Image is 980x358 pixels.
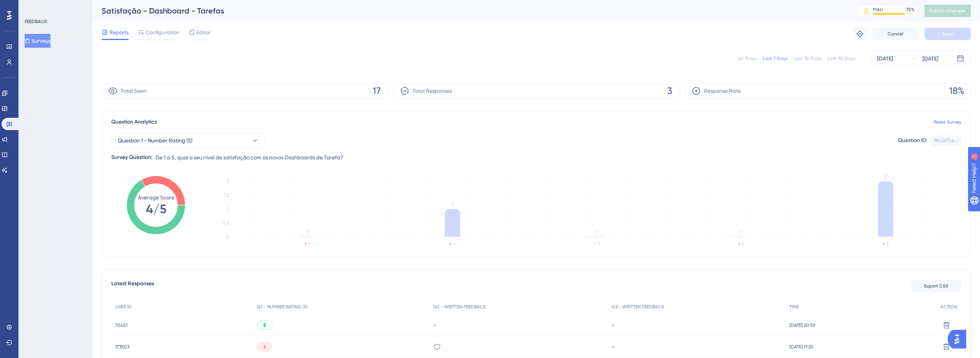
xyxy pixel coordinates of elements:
[373,85,381,97] span: 17
[121,86,146,95] span: Total Seen
[884,174,887,181] tspan: 2
[25,34,50,48] button: Surveys
[227,179,229,184] tspan: 2
[433,304,486,310] span: Q2 - WRITTEN FEEDBACK
[940,304,957,310] span: ACTION
[102,5,838,16] div: Satisfação - Dashboard - Tarefas
[949,85,964,97] span: 18%
[742,241,744,246] text: 4
[111,153,152,162] div: Survey Question:
[146,28,179,37] span: Configuration
[911,280,961,292] button: Export CSV
[111,279,154,293] span: Latest Responses
[223,220,229,226] tspan: 0.5
[433,321,603,329] div: -
[934,119,961,125] a: Reset Survey
[115,322,127,328] span: 70451
[156,153,343,162] span: De 1 a 5, qual o seu nível de satisfação com os novos Dashboards de Tarefa?
[453,241,455,246] text: 2
[228,206,229,212] tspan: 1
[873,7,883,13] div: MAU
[924,283,948,289] span: Export CSV
[263,322,266,328] span: 5
[888,31,903,37] span: Cancel
[111,117,157,127] span: Question Analytics
[942,31,953,37] span: Save
[739,229,743,236] tspan: 0
[412,86,452,95] span: Total Responses
[146,202,166,216] tspan: 4/5
[111,133,265,148] button: Question 1 - Number Rating (5)
[828,55,855,62] div: Last 90 Days
[948,328,971,351] iframe: UserGuiding AI Assistant Launcher
[929,8,966,14] span: Publish Changes
[667,85,672,97] span: 3
[54,4,56,10] div: 1
[898,136,927,146] div: Question ID:
[109,28,129,37] span: Reports
[452,201,454,209] tspan: 1
[18,2,48,11] span: Need Help?
[738,55,757,62] div: All Times
[611,304,664,310] span: Q3 - WRITTEN FEEDBACK
[925,5,971,17] button: Publish Changes
[115,304,132,310] span: USER ID
[925,28,971,40] button: Save
[138,194,174,201] tspan: Average Score
[306,229,310,236] tspan: 0
[872,28,918,40] button: Cancel
[704,86,741,95] span: Response Rate
[906,7,915,13] div: 75 %
[789,344,814,350] span: [DATE] 17:20
[763,55,787,62] div: Last 7 Days
[263,344,266,350] span: 2
[115,344,129,350] span: 173503
[886,241,888,246] text: 5
[224,192,229,198] tspan: 1.5
[611,343,782,350] div: -
[226,234,229,239] tspan: 0
[196,28,211,37] span: Editor
[611,321,782,329] div: -
[595,229,599,236] tspan: 0
[25,18,47,25] div: FEEDBACK
[597,241,600,246] text: 3
[934,137,958,144] div: 984247c4...
[794,55,821,62] div: Last 30 Days
[923,54,938,63] div: [DATE]
[118,136,193,145] span: Question 1 - Number Rating (5)
[308,241,310,246] text: 1
[877,54,893,63] div: [DATE]
[257,304,308,310] span: Q1 - NUMBER RATING (5)
[789,322,815,328] span: [DATE] 20:59
[789,304,799,310] span: TIME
